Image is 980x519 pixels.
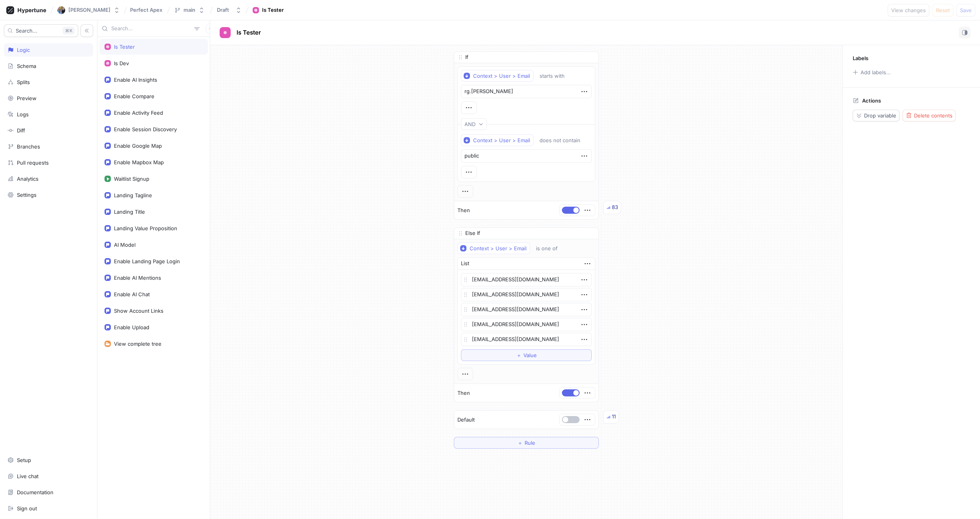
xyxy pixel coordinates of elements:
div: Preview [17,95,37,101]
div: Context > User > Email [470,245,527,252]
button: Search...K [4,24,78,37]
textarea: rg.[PERSON_NAME] [461,85,592,98]
div: Enable AI Insights [114,77,157,83]
textarea: [EMAIL_ADDRESS][DOMAIN_NAME] [461,288,592,301]
div: [PERSON_NAME] [68,7,110,13]
p: If [465,53,468,61]
a: Documentation [4,486,93,499]
div: Landing Title [114,209,145,215]
button: Context > User > Email [461,134,534,146]
span: ＋ [518,440,523,445]
span: Search... [16,28,37,33]
div: Schema [17,63,36,69]
span: ＋ [516,353,521,358]
div: 83 [612,204,618,211]
div: Analytics [17,176,39,182]
div: Sign out [17,505,37,512]
div: Is Dev [114,60,129,66]
div: Show Account Links [114,308,163,314]
div: Enable AI Mentions [114,275,161,281]
span: Drop variable [864,113,896,118]
div: does not contain [540,137,580,144]
div: 11 [612,413,616,421]
p: Then [457,207,470,215]
img: User [57,6,65,14]
div: Enable AI Chat [114,291,150,297]
div: Landing Value Proposition [114,225,177,231]
div: Branches [17,143,40,150]
button: Drop variable [853,110,899,121]
div: Enable Session Discovery [114,126,177,132]
button: View changes [888,4,929,17]
button: does not contain [536,134,592,146]
p: Then [457,389,470,397]
button: Context > User > Email [457,242,530,254]
button: Delete contents [903,110,956,121]
div: Is Tester [114,44,135,50]
button: AND [461,118,487,130]
button: starts with [536,70,576,82]
div: Enable Mapbox Map [114,159,164,165]
div: main [184,7,195,13]
button: ＋Value [461,349,592,361]
div: Logic [17,47,30,53]
div: Landing Tagline [114,192,152,198]
textarea: [EMAIL_ADDRESS][DOMAIN_NAME] [461,303,592,316]
div: Enable Upload [114,324,149,330]
div: Enable Landing Page Login [114,258,180,264]
input: Search... [111,25,191,33]
div: Enable Google Map [114,143,162,149]
span: View changes [891,8,926,13]
div: Setup [17,457,31,463]
div: Enable Activity Feed [114,110,163,116]
div: Documentation [17,489,53,495]
div: Is Tester [262,6,284,14]
p: Else If [465,229,480,237]
button: main [171,4,208,17]
button: Reset [932,4,953,17]
div: Diff [17,127,25,134]
p: Actions [862,97,881,104]
p: Default [457,416,475,424]
div: Context > User > Email [473,73,530,79]
span: Rule [525,440,535,445]
div: starts with [540,73,565,79]
textarea: [EMAIL_ADDRESS][DOMAIN_NAME] [461,333,592,346]
button: Add labels... [850,67,893,77]
button: Context > User > Email [461,70,534,82]
div: Splits [17,79,30,85]
div: List [461,260,469,268]
div: Context > User > Email [473,137,530,144]
span: Is Tester [237,29,261,36]
span: Delete contents [914,113,952,118]
div: View complete tree [114,341,161,347]
div: AI Model [114,242,136,248]
div: AND [464,121,475,128]
div: Pull requests [17,160,49,166]
button: Save [956,4,975,17]
span: Save [960,8,972,13]
button: ＋Rule [454,437,599,449]
div: K [62,27,75,35]
div: Settings [17,192,37,198]
div: is one of [536,245,558,252]
span: Perfect Apex [130,7,162,13]
div: Live chat [17,473,39,479]
p: Labels [853,55,868,61]
button: User[PERSON_NAME] [54,3,123,17]
button: Draft [214,4,245,17]
span: Reset [936,8,950,13]
div: Draft [217,7,229,13]
textarea: public [461,149,592,163]
div: Waitlist Signup [114,176,149,182]
textarea: [EMAIL_ADDRESS][DOMAIN_NAME] [461,318,592,331]
button: is one of [532,242,569,254]
div: Logs [17,111,29,117]
textarea: [EMAIL_ADDRESS][DOMAIN_NAME] [461,273,592,286]
span: Value [523,353,537,358]
div: Enable Compare [114,93,154,99]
